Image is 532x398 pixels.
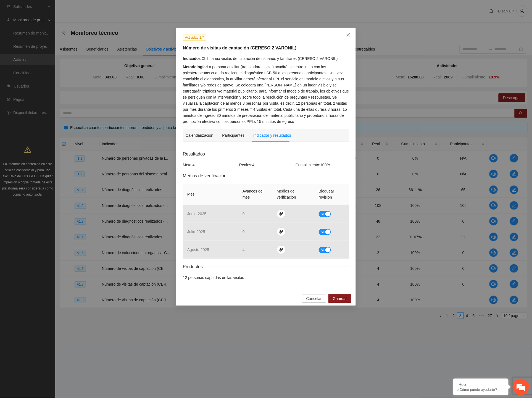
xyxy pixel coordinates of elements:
[341,28,356,43] button: Close
[183,56,202,61] strong: Indicador:
[183,151,209,157] span: Resultados
[277,245,286,254] button: paper-clip
[183,64,349,125] div: La persona auxiliar (trabajadora social) acudirá al centro junto con los psicoterapeutas cuando r...
[187,247,209,252] span: agosto - 2025
[321,211,324,217] span: Sí
[186,132,213,138] div: Calendarización
[457,382,504,387] div: ¡Hola!
[272,184,314,205] th: Medios de verificación
[306,296,322,302] span: Cancelar
[183,56,349,62] div: Chihuahua visitas de captación de usuarios y familiares (CERESO 2 VARONIL)
[457,388,504,392] p: ¿Cómo puedo ayudarte?
[346,33,351,37] span: close
[243,230,245,234] span: 0
[181,162,238,168] div: Meta: 4
[183,275,349,281] li: 12 personas captadas en las visitas
[277,227,286,236] button: paper-clip
[183,45,349,51] h5: Número de visitas de captación (CERESO 2 VARONIL)
[238,184,272,205] th: Avances del mes
[328,294,351,303] button: Guardar
[277,247,285,252] span: paper-clip
[32,74,76,130] span: Estamos en línea.
[243,247,245,252] span: 4
[183,184,238,205] th: Mes
[277,230,285,234] span: paper-clip
[243,212,245,216] span: 0
[302,294,326,303] button: Cancelar
[321,229,324,235] span: Sí
[294,162,351,168] div: Cumplimiento: 100 %
[187,230,205,234] span: julio - 2025
[183,172,231,179] span: Medios de verificación
[321,247,324,253] span: Sí
[183,65,207,69] strong: Metodología:
[277,212,285,216] span: paper-clip
[29,28,93,35] div: Chatee con nosotros ahora
[239,163,254,167] span: Reales: 4
[333,296,347,302] span: Guardar
[314,184,349,205] th: Bloquear revisión
[222,132,244,138] div: Participantes
[253,132,291,138] div: Indicador y resultados
[91,3,104,16] div: Minimizar ventana de chat en vivo
[277,209,286,218] button: paper-clip
[187,212,206,216] span: junio - 2025
[3,151,105,170] textarea: Escriba su mensaje y pulse “Intro”
[183,263,207,270] span: Productos
[183,35,206,41] span: Actividad 1.7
